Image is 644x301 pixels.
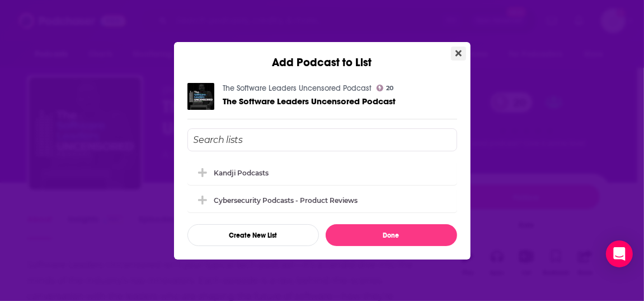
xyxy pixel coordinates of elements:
div: Kandji Podcasts [214,169,269,177]
div: Cybersecurity Podcasts - Product Reviews [214,196,358,205]
a: 20 [377,85,394,91]
input: Search lists [187,128,457,151]
div: Kandji Podcasts [187,160,457,185]
a: The Software Leaders Uncensored Podcast [223,96,396,106]
div: Add Podcast to List [174,42,471,70]
div: Add Podcast To List [187,128,457,246]
button: Done [326,224,457,246]
span: The Software Leaders Uncensored Podcast [223,96,396,106]
a: The Software Leaders Uncensored Podcast [223,84,372,93]
span: 20 [386,86,393,91]
button: Close [451,47,466,61]
button: Create New List [187,224,319,246]
img: The Software Leaders Uncensored Podcast [187,83,214,110]
div: Cybersecurity Podcasts - Product Reviews [187,188,457,212]
div: Open Intercom Messenger [606,240,633,267]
